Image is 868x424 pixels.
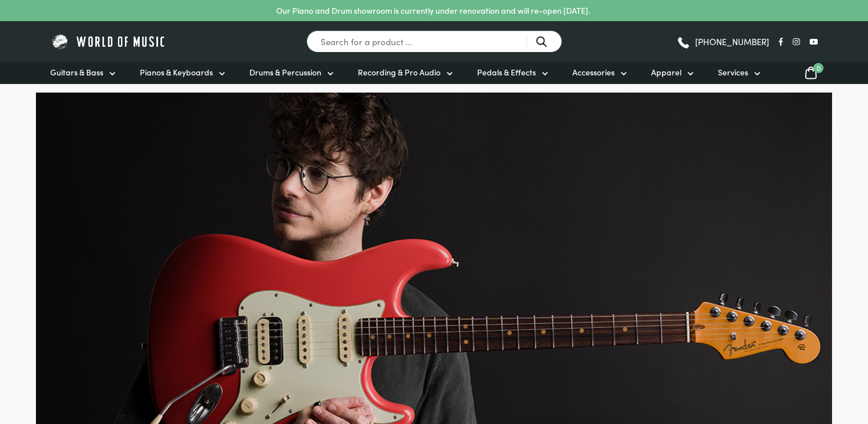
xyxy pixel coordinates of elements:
span: [PHONE_NUMBER] [695,37,769,46]
iframe: Chat with our support team [703,298,868,424]
span: Apparel [651,66,681,78]
p: Our Piano and Drum showroom is currently under renovation and will re-open [DATE]. [276,5,590,17]
span: 0 [813,63,823,73]
span: Guitars & Bass [50,66,103,78]
span: Services [718,66,748,78]
img: World of Music [50,33,167,50]
span: Recording & Pro Audio [358,66,441,78]
a: [PHONE_NUMBER] [676,33,769,50]
span: Accessories [572,66,615,78]
input: Search for a product ... [306,30,562,53]
span: Pianos & Keyboards [140,66,213,78]
span: Drums & Percussion [249,66,321,78]
span: Pedals & Effects [477,66,536,78]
